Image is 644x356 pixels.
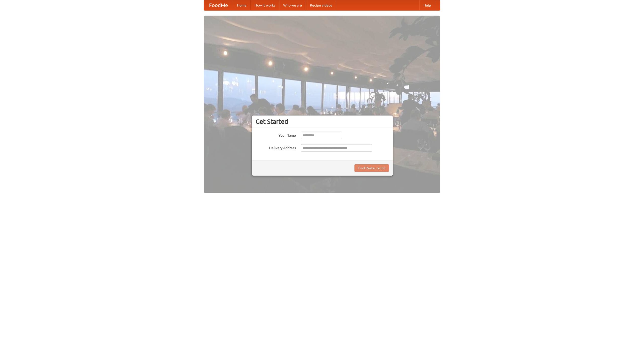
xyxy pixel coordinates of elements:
label: Delivery Address [256,144,296,150]
a: Who we are [279,0,306,10]
h3: Get Started [256,118,389,125]
a: How it works [251,0,279,10]
a: Home [233,0,251,10]
a: Help [419,0,435,10]
a: FoodMe [204,0,233,10]
label: Your Name [256,132,296,138]
button: Find Restaurants! [354,164,389,172]
a: Recipe videos [306,0,336,10]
